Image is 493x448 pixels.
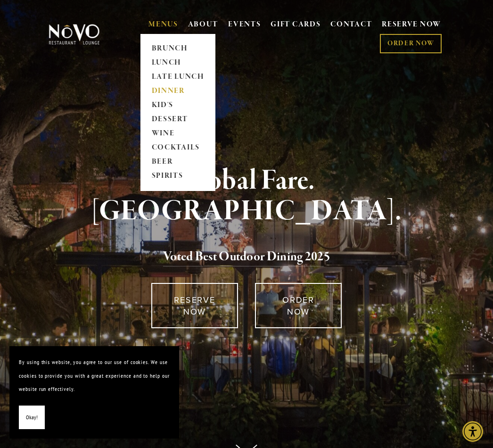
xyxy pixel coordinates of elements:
a: ORDER NOW [380,34,442,53]
a: DINNER [148,84,207,98]
a: BEER [148,155,207,169]
a: KID'S [148,98,207,112]
a: Voted Best Outdoor Dining 202 [163,249,324,266]
button: Okay! [19,406,45,430]
a: ABOUT [188,20,219,29]
a: BRUNCH [148,42,207,56]
a: MENUS [148,20,178,29]
h2: 5 [59,247,434,267]
a: RESERVE NOW [382,16,441,34]
a: LUNCH [148,56,207,70]
a: DESSERT [148,112,207,126]
span: Okay! [26,411,38,424]
strong: Global Fare. [GEOGRAPHIC_DATA]. [91,163,402,229]
a: GIFT CARDS [271,16,320,34]
img: Novo Restaurant &amp; Lounge [47,24,101,45]
a: LATE LUNCH [148,70,207,84]
p: By using this website, you agree to our use of cookies. We use cookies to provide you with a grea... [19,356,170,396]
div: Accessibility Menu [462,421,483,442]
a: EVENTS [228,20,261,29]
section: Cookie banner [9,346,179,439]
a: RESERVE NOW [151,283,238,328]
a: ORDER NOW [255,283,342,328]
a: SPIRITS [148,169,207,183]
a: COCKTAILS [148,141,207,155]
a: WINE [148,126,207,141]
a: CONTACT [330,16,372,34]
